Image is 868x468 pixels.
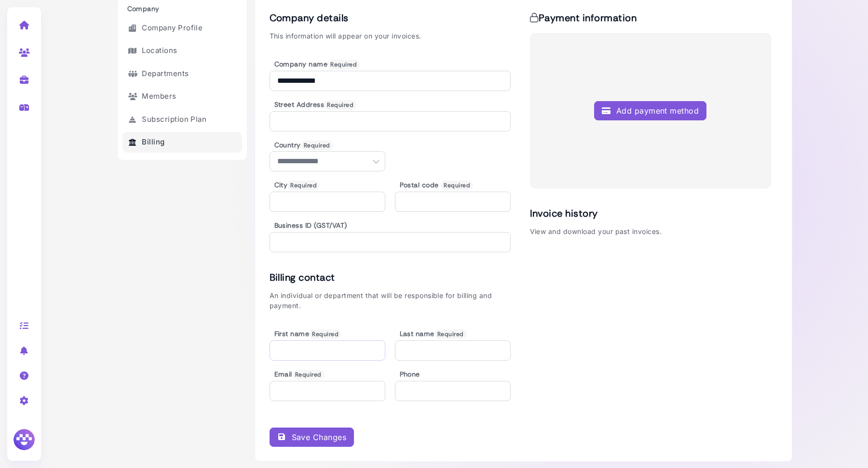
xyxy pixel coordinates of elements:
span: Required [292,370,325,379]
h3: Company name [270,60,511,68]
div: Add payment method [602,105,699,117]
h2: Billing contact [270,272,511,283]
h3: First name [270,330,385,338]
h2: Payment information [530,12,777,24]
p: An individual or department that will be responsible for billing and payment. [270,290,511,311]
h3: Business ID (GST/VAT) [270,221,511,230]
img: Megan [12,428,36,452]
a: Billing [122,132,242,153]
span: Required [441,181,473,190]
h3: Postal code [395,181,511,189]
a: Subscription Plan [122,109,242,130]
h2: Invoice history [530,208,777,219]
h3: Country [270,141,385,149]
button: Add payment method [594,101,707,120]
h3: Company [122,5,242,13]
h2: Company details [270,12,511,24]
a: Locations [122,40,242,61]
a: Company Profile [122,18,242,39]
a: Members [122,86,242,107]
h3: Phone [395,370,511,378]
p: This information will appear on your invoices. [270,31,511,41]
h3: City [270,181,385,189]
p: View and download your past invoices. [530,226,777,236]
h3: Email [270,370,385,378]
h3: Street Address [270,101,511,109]
span: Required [327,60,360,69]
a: Departments [122,64,242,84]
span: Required [301,141,333,150]
span: Required [434,329,467,339]
button: Save Changes [270,428,354,447]
h3: Last name [395,330,511,338]
span: Required [309,329,341,339]
div: Save Changes [277,431,347,443]
span: Required [324,100,356,110]
span: Required [287,181,320,190]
